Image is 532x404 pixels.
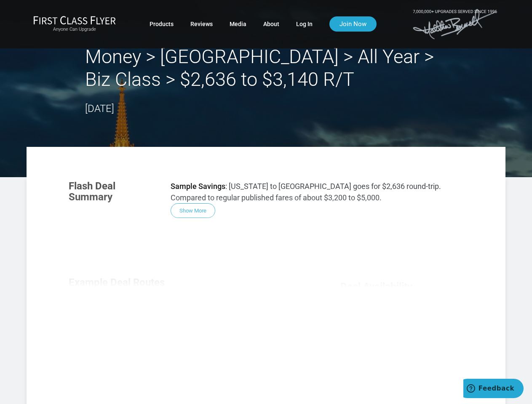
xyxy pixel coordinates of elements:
[33,27,116,32] small: Anyone Can Upgrade
[230,16,246,32] a: Media
[171,181,463,203] p: : [US_STATE] to [GEOGRAPHIC_DATA] goes for $2,636 round-trip. Compared to regular published fares...
[69,181,158,203] h3: Flash Deal Summary
[150,16,174,32] a: Products
[263,16,279,32] a: About
[190,16,213,32] a: Reviews
[463,379,524,400] iframe: Opens a widget where you can find more information
[33,16,116,32] a: First Class FlyerAnyone Can Upgrade
[85,103,114,114] time: [DATE]
[85,45,447,91] h2: Money > [GEOGRAPHIC_DATA] > All Year > Biz Class > $2,636 to $3,140 R/T
[33,16,116,24] img: First Class Flyer
[329,16,377,32] a: Join Now
[171,182,225,191] strong: Sample Savings
[296,16,313,32] a: Log In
